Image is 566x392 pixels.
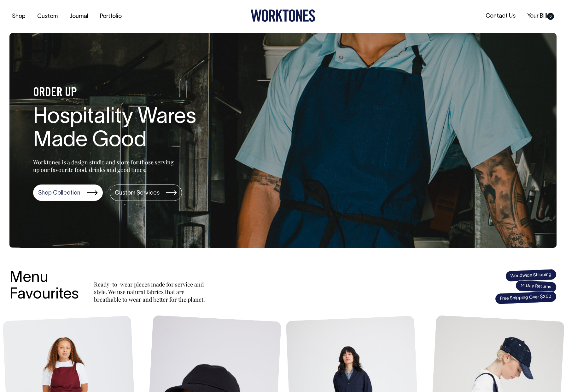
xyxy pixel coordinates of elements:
[525,11,557,21] a: Your Bill0
[9,270,79,303] h3: Menu Favourites
[515,280,557,293] span: 14 Day Returns
[33,158,177,173] p: Worktones is a design studio and store for those serving up our favourite food, drinks and good t...
[9,11,28,22] a: Shop
[33,86,235,99] h4: ORDER UP
[110,185,182,201] a: Custom Services
[505,269,557,282] span: Worldwide Shipping
[495,291,557,304] span: Free Shipping Over $350
[97,11,124,22] a: Portfolio
[33,106,235,153] h1: Hospitality Wares Made Good
[547,13,554,20] span: 0
[35,11,60,22] a: Custom
[483,11,518,21] a: Contact Us
[33,185,103,201] a: Shop Collection
[67,11,91,22] a: Journal
[94,281,207,303] p: Ready-to-wear pieces made for service and style. We use natural fabrics that are breathable to we...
